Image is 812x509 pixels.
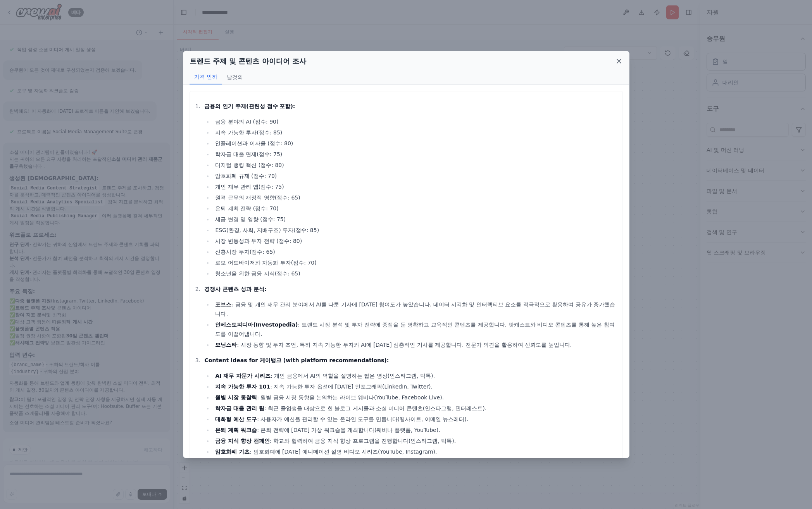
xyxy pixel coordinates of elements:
font: 청소년을 위한 금융 지식(점수: 65) [215,270,300,277]
font: 은퇴 계획 워크숍 [215,427,257,433]
font: : 트렌드 시장 분석 및 투자 전략에 중점을 둔 명확하고 교육적인 콘텐츠를 제공합니다. 팟캐스트와 비디오 콘텐츠를 통해 높은 참여도를 이끌어냅니다. [215,322,614,337]
font: 암호화폐 규제 (점수: 70) [215,173,277,179]
font: 트렌드 주제 및 콘텐츠 아이디어 조사 [190,57,306,65]
font: 로보 어드바이저와 자동화 투자(점수: 70) [215,260,316,266]
font: : 최근 졸업생을 대상으로 한 블로그 게시물과 소셜 미디어 콘텐츠(인스타그램, 핀터레스트). [264,405,486,411]
font: 월별 시장 통찰력 [215,394,257,401]
font: 모닝스타 [215,342,237,348]
strong: Content Ideas for 케이뱅크 (with platform recommendations): [204,357,389,363]
font: : 월별 금융 시장 동향을 논의하는 라이브 웨비나(YouTube, Facebook Live). [257,394,444,401]
font: 날것의 [227,74,243,80]
font: 시장 변동성과 투자 전략 (점수: 80) [215,238,302,244]
font: : 지속 가능한 투자 옵션에 [DATE] 인포그래픽(LinkedIn, Twitter). [270,383,433,390]
font: 지속 가능한 투자(점수: 85) [215,129,282,136]
font: 금융의 인기 주제(관련성 점수 포함): [204,103,295,109]
font: 인베스토피디아(Investopedia) [215,322,298,328]
font: 가격 인하 [194,74,217,80]
font: AI 재무 자문가 시리즈 [215,373,271,379]
font: ESG(환경, 사회, 지배구조) 투자(점수: 85) [215,227,319,233]
button: 날것의 [222,70,248,84]
font: 원격 근무의 재정적 영향(점수: 65) [215,194,300,201]
font: 지속 가능한 투자 101 [215,383,270,390]
font: : 사용자가 예산을 관리할 수 있는 온라인 도구를 만듭니다(웹사이트, 이메일 뉴스레터). [257,416,468,422]
font: 은퇴 계획 전략 (점수: 70) [215,205,278,212]
font: 대화형 예산 도구 [215,416,257,422]
font: 신흥시장 투자(점수: 65) [215,249,275,255]
font: 인플레이션과 이자율 (점수: 80) [215,140,293,146]
font: : 시장 동향 및 투자 조언, 특히 지속 가능한 투자와 AI에 [DATE] 심층적인 기사를 제공합니다. 전문가 의견을 활용하여 신뢰도를 높입니다. [237,342,572,348]
font: 개인 재무 관리 앱(점수: 75) [215,184,284,190]
font: : 은퇴 전략에 [DATE] 가상 워크숍을 개최합니다(웨비나 플랫폼, YouTube). [257,427,440,433]
font: 경쟁사 콘텐츠 성과 분석: [204,286,266,292]
font: 금융 지식 향상 캠페인 [215,438,270,444]
font: 암호화폐 기초 [215,449,250,455]
button: 가격 인하 [190,70,222,84]
font: 포브스 [215,301,231,308]
font: : 금융 및 개인 재무 관리 분야에서 AI를 다룬 기사에 [DATE] 참여도가 높았습니다. 데이터 시각화 및 인터랙티브 요소를 적극적으로 활용하여 공유가 증가했습니다. [215,301,615,317]
font: : 학교와 협력하여 금융 지식 향상 프로그램을 진행합니다(인스타그램, 틱톡). [270,438,456,444]
font: 금융 분야의 AI (점수: 90) [215,119,278,125]
font: : 개인 금융에서 AI의 역할을 설명하는 짧은 영상(인스타그램, 틱톡). [271,373,435,379]
font: : 암호화폐에 [DATE] 애니메이션 설명 비디오 시리즈(YouTube, Instagram). [250,449,437,455]
font: 디지털 뱅킹 혁신 (점수: 80) [215,162,284,168]
font: 학자금 대출 관리 팁 [215,405,264,411]
font: 세금 변경 및 영향 (점수: 75) [215,216,286,222]
font: 학자금 대출 면제(점수: 75) [215,151,282,157]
